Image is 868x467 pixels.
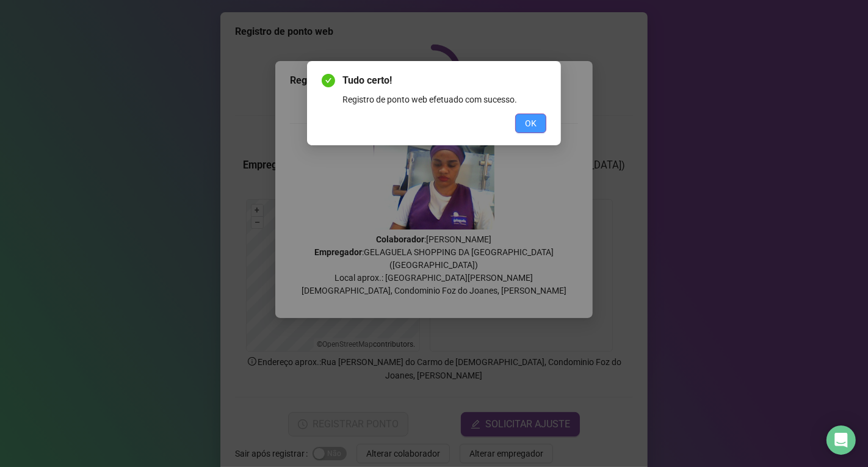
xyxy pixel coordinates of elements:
[515,114,546,133] button: OK
[826,425,856,455] div: Open Intercom Messenger
[342,73,546,88] span: Tudo certo!
[525,117,537,130] span: OK
[322,74,335,87] span: check-circle
[342,93,546,106] div: Registro de ponto web efetuado com sucesso.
